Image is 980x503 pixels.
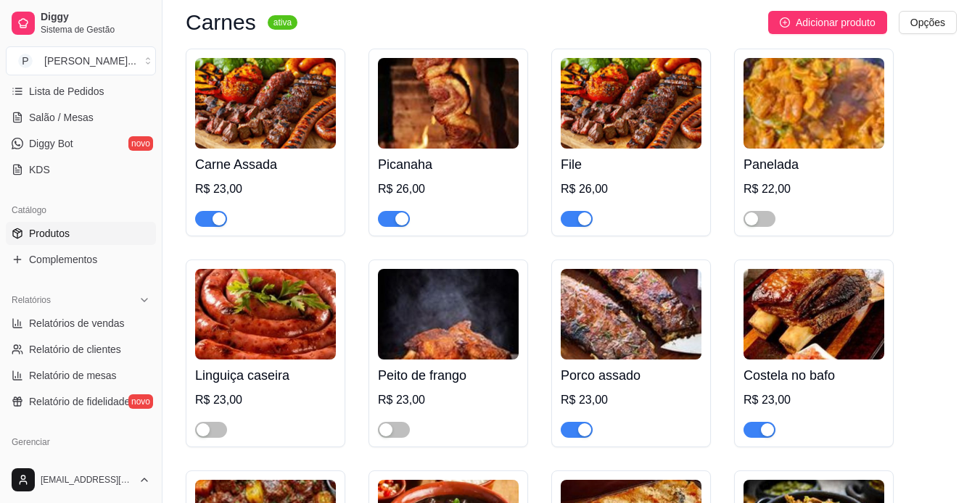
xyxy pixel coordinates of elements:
img: product-image [195,269,336,359]
img: product-image [561,269,701,359]
img: product-image [378,269,519,359]
span: Salão / Mesas [29,110,94,125]
span: Relatório de clientes [29,342,121,357]
button: [EMAIL_ADDRESS][DOMAIN_NAME] [6,462,156,497]
a: Complementos [6,248,156,271]
span: P [18,54,33,68]
h4: Peito de frango [378,365,519,386]
a: Salão / Mesas [6,106,156,129]
a: KDS [6,158,156,181]
a: Relatórios de vendas [6,312,156,335]
h4: Panelada [744,154,884,175]
div: R$ 23,00 [561,391,701,409]
button: Adicionar produto [768,11,887,34]
button: Select a team [6,46,156,75]
span: Relatórios [12,294,51,306]
a: Lista de Pedidos [6,80,156,103]
span: Relatórios de vendas [29,316,125,331]
div: R$ 23,00 [744,391,884,409]
img: product-image [744,58,884,149]
span: KDS [29,162,50,177]
div: R$ 26,00 [378,180,519,198]
span: Complementos [29,252,97,267]
span: Adicionar produto [796,14,876,30]
a: Relatório de clientes [6,338,156,361]
span: Relatório de fidelidade [29,394,130,409]
img: product-image [195,58,336,149]
a: Relatório de mesas [6,364,156,387]
h4: Linguiça caseira [195,365,336,386]
div: R$ 26,00 [561,180,701,198]
div: R$ 23,00 [378,391,519,409]
h4: File [561,154,701,175]
a: Entregadoresnovo [6,454,156,477]
span: Opções [910,14,945,30]
span: Relatório de mesas [29,368,117,383]
a: Relatório de fidelidadenovo [6,390,156,413]
h4: Picanaha [378,154,519,175]
span: plus-circle [780,17,790,28]
div: Catálogo [6,199,156,222]
h4: Porco assado [561,365,701,386]
div: R$ 22,00 [744,180,884,198]
img: product-image [744,269,884,359]
span: Diggy Bot [29,136,73,151]
img: product-image [378,58,519,149]
img: product-image [561,58,701,149]
div: R$ 23,00 [195,180,336,198]
span: [EMAIL_ADDRESS][DOMAIN_NAME] [41,474,133,486]
span: Sistema de Gestão [41,24,150,36]
div: Gerenciar [6,431,156,454]
div: [PERSON_NAME] ... [44,54,136,68]
sup: ativa [268,15,297,30]
div: R$ 23,00 [195,391,336,409]
span: Lista de Pedidos [29,84,104,99]
h4: Costela no bafo [744,365,884,386]
a: DiggySistema de Gestão [6,6,156,41]
span: Produtos [29,226,70,241]
h3: Carnes [186,14,256,31]
button: Opções [899,11,957,34]
a: Produtos [6,222,156,245]
h4: Carne Assada [195,154,336,175]
a: Diggy Botnovo [6,132,156,155]
span: Diggy [41,11,150,24]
